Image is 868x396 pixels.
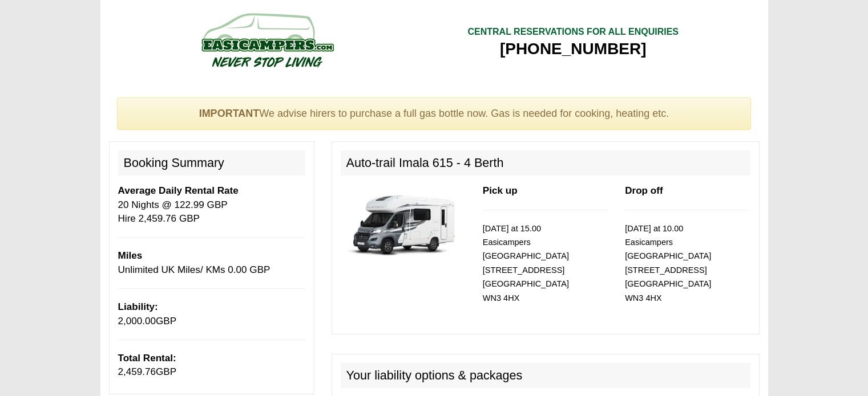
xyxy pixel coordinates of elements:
span: 2,459.76 [118,366,156,377]
h2: Auto-trail Imala 615 - 4 Berth [341,150,750,175]
b: Average Daily Rental Rate [118,185,239,196]
p: Unlimited UK Miles/ KMs 0.00 GBP [118,249,305,277]
div: CENTRAL RESERVATIONS FOR ALL ENQUIRIES [467,26,679,39]
h2: Your liability options & packages [341,363,750,388]
div: [PHONE_NUMBER] [467,39,679,59]
small: [DATE] at 10.00 Easicampers [GEOGRAPHIC_DATA] [STREET_ADDRESS] [GEOGRAPHIC_DATA] WN3 4HX [625,224,711,303]
p: GBP [118,300,305,328]
b: Liability: [118,301,158,312]
p: 20 Nights @ 122.99 GBP Hire 2,459.76 GBP [118,184,305,226]
img: 344.jpg [341,184,466,264]
b: Total Rental: [118,353,176,364]
b: Drop off [625,185,663,196]
strong: IMPORTANT [199,108,260,119]
span: 2,000.00 [118,316,156,326]
b: Pick up [483,185,518,196]
b: Miles [118,250,143,261]
p: GBP [118,352,305,379]
div: We advise hirers to purchase a full gas bottle now. Gas is needed for cooking, heating etc. [117,97,752,130]
small: [DATE] at 15.00 Easicampers [GEOGRAPHIC_DATA] [STREET_ADDRESS] [GEOGRAPHIC_DATA] WN3 4HX [483,224,569,303]
h2: Booking Summary [118,150,305,175]
img: campers-checkout-logo.png [159,9,376,71]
